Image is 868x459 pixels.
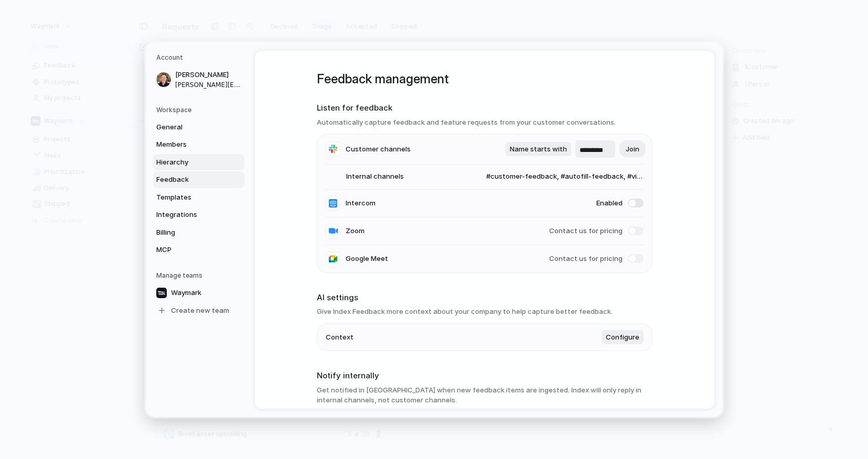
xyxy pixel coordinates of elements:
h3: Give Index Feedback more context about your company to help capture better feedback. [317,307,652,317]
span: Hierarchy [156,157,223,167]
span: Billing [156,227,223,237]
span: Feedback [156,174,223,185]
span: Waymark [171,287,201,298]
h5: Workspace [156,105,244,114]
span: Join [626,144,639,154]
a: Feedback [153,171,244,188]
a: Templates [153,189,244,205]
h3: Automatically capture feedback and feature requests from your customer conversations. [317,117,652,127]
span: Create new team [171,305,229,315]
span: Integrations [156,210,223,220]
a: Hierarchy [153,154,244,170]
span: MCP [156,245,223,255]
h2: Notify internally [317,370,652,382]
span: #customer-feedback, #autofill-feedback, #video-feedback, #negative-partner-feedback [466,171,644,182]
a: General [153,118,244,135]
span: Customer channels [346,144,411,154]
button: Name starts with [506,141,571,156]
span: Google Meet [346,253,388,264]
h2: AI settings [317,291,652,303]
h3: Get notified in [GEOGRAPHIC_DATA] when new feedback items are ingested. Index will only reply in ... [317,385,652,405]
a: Members [153,136,244,153]
span: Enabled [596,198,623,208]
a: MCP [153,242,244,258]
button: Configure [602,330,644,344]
span: [PERSON_NAME][EMAIL_ADDRESS][DOMAIN_NAME] [175,80,242,89]
h5: Manage teams [156,270,244,280]
span: Name starts with [510,144,567,154]
span: Contact us for pricing [549,253,623,264]
a: Integrations [153,206,244,223]
span: Internal channels [326,171,404,182]
span: Templates [156,192,223,202]
span: Contact us for pricing [549,225,623,236]
span: Intercom [346,198,376,208]
h1: Feedback management [317,70,652,89]
span: [PERSON_NAME] [175,70,242,80]
a: Billing [153,224,244,241]
a: Waymark [153,284,244,301]
a: [PERSON_NAME][PERSON_NAME][EMAIL_ADDRESS][DOMAIN_NAME] [153,67,244,93]
h5: Account [156,53,244,62]
span: Configure [606,332,639,342]
h2: Listen for feedback [317,102,652,114]
button: Join [619,140,646,157]
span: Members [156,139,223,150]
span: Context [326,332,353,342]
a: Create new team [153,302,244,319]
span: General [156,122,223,132]
span: Zoom [346,225,365,236]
